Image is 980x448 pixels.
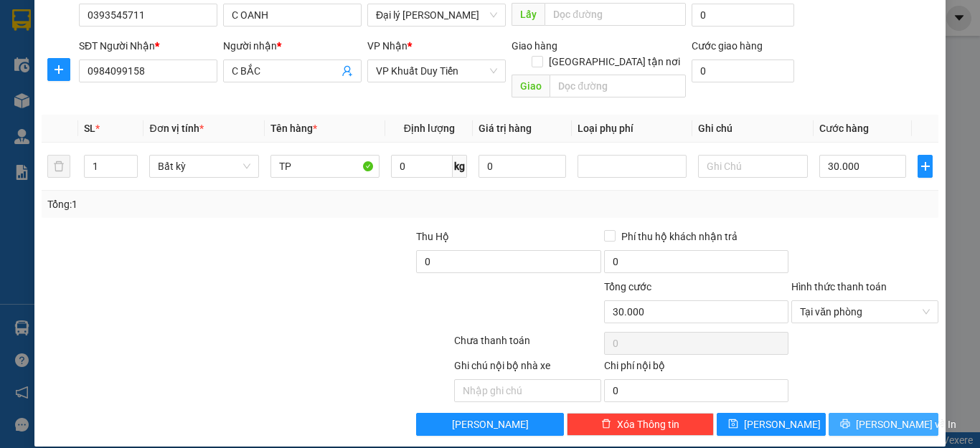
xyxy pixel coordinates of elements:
[550,75,686,97] input: Dọc đường
[692,4,794,27] input: Cước lấy hàng
[545,3,686,26] input: Dọc đường
[604,281,651,292] span: Tổng cước
[479,123,532,134] span: Giá trị hàng
[452,416,529,432] span: [PERSON_NAME]
[404,123,455,134] span: Định lượng
[453,333,603,358] div: Chưa thanh toán
[840,419,850,430] span: printer
[149,123,203,134] span: Đơn vị tính
[617,416,679,432] span: Xóa Thông tin
[479,155,566,178] input: 0
[270,123,317,134] span: Tên hàng
[341,65,353,77] span: user-add
[454,379,601,402] input: Nhập ghi chú
[692,40,763,52] label: Cước giao hàng
[270,155,380,178] input: VD: Bàn, Ghế
[692,59,794,82] input: Cước giao hàng
[543,54,686,70] span: [GEOGRAPHIC_DATA] tận nơi
[376,4,497,26] span: Đại lý Nghi Hải
[918,155,933,178] button: plus
[604,358,788,379] div: Chi phí nội bộ
[567,413,714,436] button: deleteXóa Thông tin
[454,358,601,379] div: Ghi chú nội bộ nhà xe
[856,416,956,432] span: [PERSON_NAME] và In
[744,416,821,432] span: [PERSON_NAME]
[819,123,869,134] span: Cước hàng
[367,40,407,52] span: VP Nhận
[791,281,887,292] label: Hình thức thanh toán
[601,419,611,430] span: delete
[728,419,738,430] span: save
[616,229,743,244] span: Phí thu hộ khách nhận trả
[512,3,545,26] span: Lấy
[692,115,813,143] th: Ghi chú
[512,40,557,52] span: Giao hàng
[717,413,826,436] button: save[PERSON_NAME]
[79,38,217,54] div: SĐT Người Nhận
[572,115,692,143] th: Loại phụ phí
[512,75,550,97] span: Giao
[698,155,807,178] input: Ghi Chú
[223,38,362,54] div: Người nhận
[158,156,250,177] span: Bất kỳ
[47,196,380,212] div: Tổng: 1
[84,123,95,134] span: SL
[800,301,930,323] span: Tại văn phòng
[918,161,932,172] span: plus
[376,60,497,82] span: VP Khuất Duy Tiến
[829,413,938,436] button: printer[PERSON_NAME] và In
[47,155,70,178] button: delete
[47,58,70,81] button: plus
[48,64,70,75] span: plus
[416,231,449,242] span: Thu Hộ
[453,155,467,178] span: kg
[416,413,563,436] button: [PERSON_NAME]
